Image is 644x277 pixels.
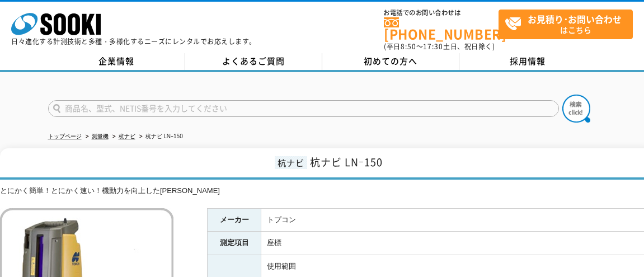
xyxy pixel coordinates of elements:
[48,100,559,117] input: 商品名、型式、NETIS番号を入力してください
[322,53,459,70] a: 初めての方へ
[185,53,322,70] a: よくあるご質問
[459,53,596,70] a: 採用情報
[310,154,383,170] span: 杭ナビ LNｰ150
[384,41,495,51] span: (平日 ～ 土日、祝日除く)
[528,12,622,26] strong: お見積り･お問い合わせ
[505,10,632,38] span: はこちら
[364,55,417,67] span: 初めての方へ
[208,208,261,232] th: メーカー
[137,131,183,143] li: 杭ナビ LNｰ150
[401,41,416,51] span: 8:50
[48,133,82,139] a: トップページ
[11,38,256,45] p: 日々進化する計測技術と多種・多様化するニーズにレンタルでお応えします。
[48,53,185,70] a: 企業情報
[423,41,443,51] span: 17:30
[499,10,633,39] a: お見積り･お問い合わせはこちら
[562,95,590,123] img: btn_search.png
[384,10,499,16] span: お電話でのお問い合わせは
[119,133,135,139] a: 杭ナビ
[208,232,261,255] th: 測定項目
[92,133,109,139] a: 測量機
[384,17,499,40] a: [PHONE_NUMBER]
[275,156,307,169] span: 杭ナビ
